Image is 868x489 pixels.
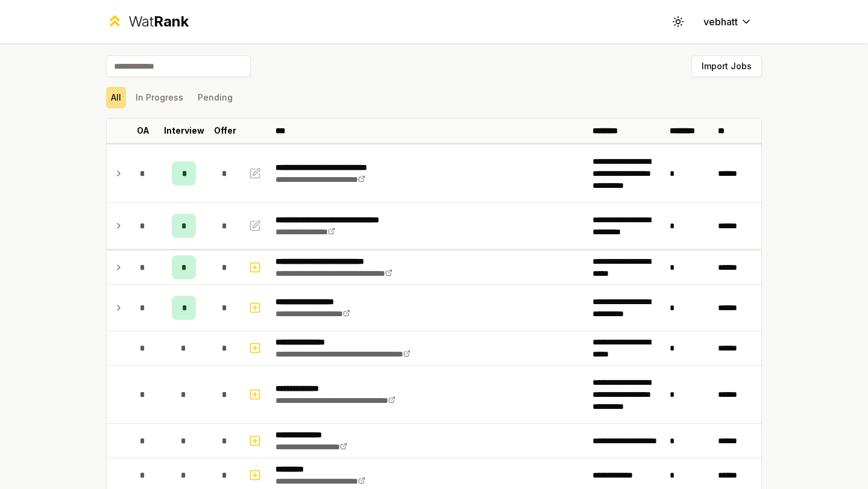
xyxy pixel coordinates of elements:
[694,11,762,33] button: vebhatt
[154,13,189,30] span: Rank
[193,87,237,108] button: Pending
[703,14,738,29] span: vebhatt
[128,12,189,31] div: Wat
[164,125,204,137] p: Interview
[106,12,189,31] a: WatRank
[131,87,188,108] button: In Progress
[691,55,762,77] button: Import Jobs
[106,87,126,108] button: All
[214,125,236,137] p: Offer
[137,125,149,137] p: OA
